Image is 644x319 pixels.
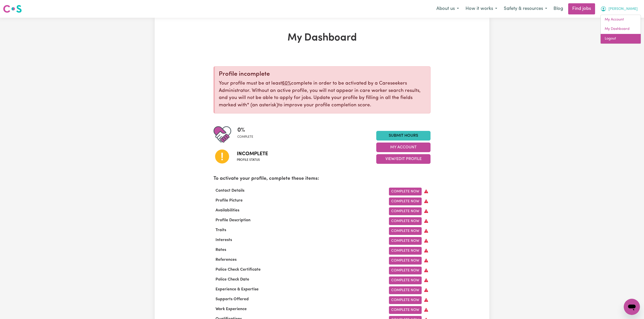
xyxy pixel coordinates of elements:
span: Police Check Certificate [213,268,263,272]
a: Blog [550,3,566,14]
a: Complete Now [389,227,422,235]
a: Complete Now [389,276,422,284]
button: How it works [462,4,500,14]
a: Complete Now [389,257,422,265]
span: 0 % [237,126,253,135]
span: Rates [213,248,228,252]
a: Submit Hours [376,131,431,141]
span: Experience & Expertise [213,287,261,291]
span: Profile Picture [213,198,245,203]
button: My Account [376,143,431,152]
span: Profile status [237,158,268,162]
span: Police Check Date [213,277,251,282]
a: Find jobs [568,3,595,14]
span: an asterisk [247,103,278,108]
button: My Account [597,4,641,14]
a: Complete Now [389,217,422,225]
span: Interests [213,238,234,242]
span: Profile Description [213,218,253,222]
div: My Account [600,15,641,44]
a: Complete Now [389,247,422,255]
a: Complete Now [389,197,422,205]
p: To activate your profile, complete these items: [213,175,431,183]
div: Profile incomplete [219,71,426,78]
a: Complete Now [389,207,422,215]
h1: My Dashboard [213,32,431,44]
a: Complete Now [389,306,422,314]
a: My Account [601,15,641,25]
iframe: Button to launch messaging window [624,299,640,315]
span: Supports Offered [213,297,251,301]
span: Work Experience [213,307,249,311]
p: Your profile must be at least complete in order to be activated by a Careseekers Administrator. W... [219,80,426,109]
a: Complete Now [389,237,422,245]
div: Profile completeness: 0% [237,126,257,143]
a: Complete Now [389,286,422,294]
img: Careseekers logo [3,4,22,13]
span: Incomplete [237,150,268,158]
a: Logout [601,34,641,44]
span: Contact Details [213,189,246,193]
a: Complete Now [389,188,422,195]
a: My Dashboard [601,24,641,34]
span: References [213,258,239,262]
span: Traits [213,228,228,232]
button: Safety & resources [500,4,550,14]
button: View/Edit Profile [376,154,431,164]
span: Availabilities [213,208,241,212]
span: complete [237,135,253,139]
a: Careseekers logo [3,3,22,15]
u: 60% [282,81,291,86]
button: About us [433,4,462,14]
a: Complete Now [389,267,422,274]
span: [PERSON_NAME] [609,6,638,12]
a: Complete Now [389,296,422,304]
